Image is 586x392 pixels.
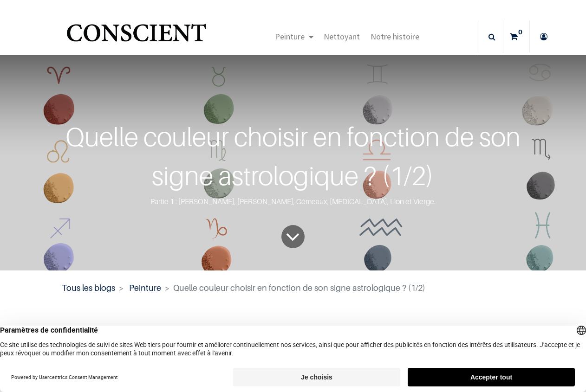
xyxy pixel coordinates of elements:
span: Peinture [275,31,305,42]
div: Quelle couleur choisir en fonction de son signe astrologique ? (1/2) [36,117,550,195]
span: Quelle couleur choisir en fonction de son signe astrologique ? (1/2) [173,283,425,293]
span: Nettoyant [324,31,360,42]
a: Peinture [270,20,319,53]
img: Conscient [65,19,208,55]
a: 0 [503,20,529,53]
a: Tous les blogs [62,283,115,293]
span: Notre histoire [371,31,419,42]
a: Peinture [129,283,161,293]
a: To blog content [281,225,305,248]
sup: 0 [516,27,525,37]
a: Logo of Conscient [65,19,208,55]
nav: fil d'Ariane [62,282,524,294]
div: Partie 1 : [PERSON_NAME], [PERSON_NAME], Gémeaux, [MEDICAL_DATA], Lion et Vierge. [36,195,550,208]
i: To blog content [286,218,300,256]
